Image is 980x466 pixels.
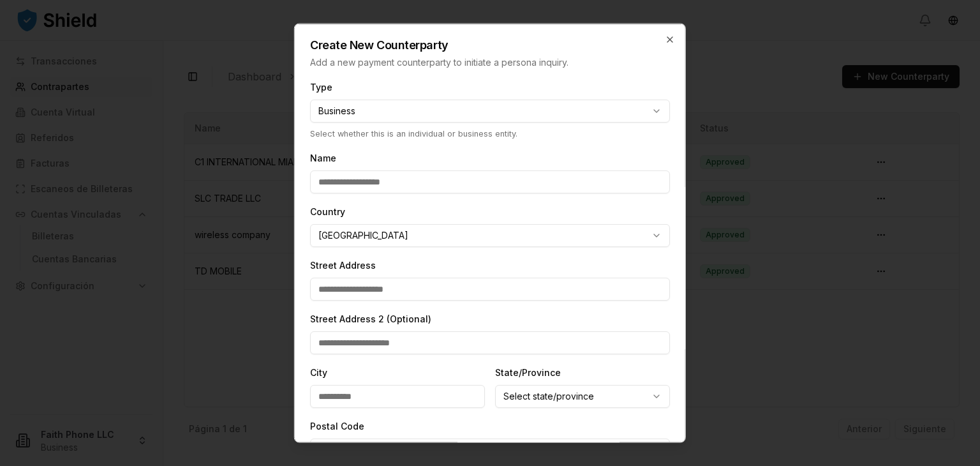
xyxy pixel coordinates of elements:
label: Street Address [310,260,376,271]
label: State/Province [495,367,561,378]
label: City [310,367,327,378]
p: Add a new payment counterparty to initiate a persona inquiry. [310,56,670,69]
label: Postal Code [310,421,364,432]
label: Name [310,153,336,163]
label: Street Address 2 (Optional) [310,313,431,324]
p: Select whether this is an individual or business entity. [310,128,670,140]
label: Country [310,206,345,217]
label: Type [310,82,332,93]
h2: Create New Counterparty [310,40,670,51]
